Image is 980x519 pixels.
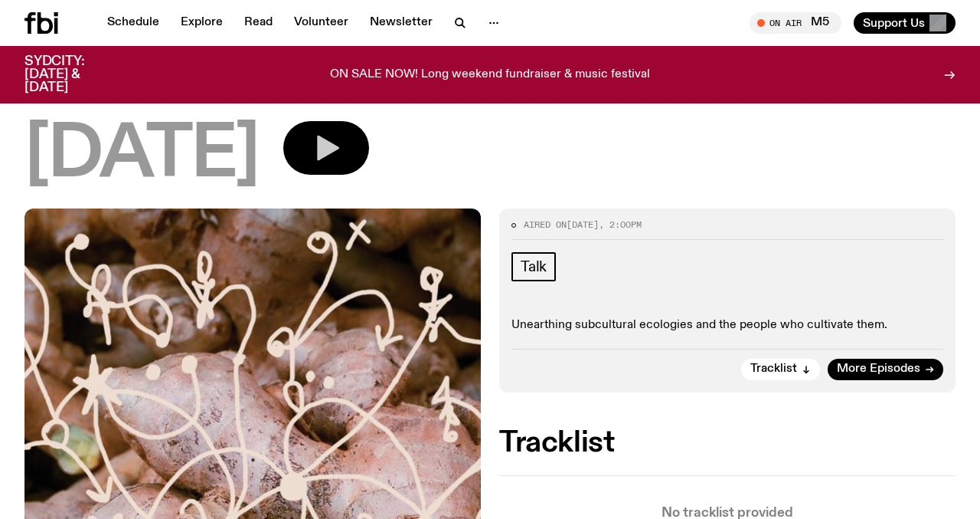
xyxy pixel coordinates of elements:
button: On AirM5 [750,12,841,34]
p: Unearthing subcultural ecologies and the people who cultivate them. [511,318,943,333]
a: Schedule [98,12,168,34]
span: Support Us [863,16,925,30]
span: , 2:00pm [599,218,642,231]
button: Tracklist [741,359,820,380]
h1: Rhizome [24,46,955,115]
span: [DATE] [24,121,259,190]
a: Newsletter [361,12,442,34]
button: Support Us [854,12,955,34]
p: ON SALE NOW! Long weekend fundraiser & music festival [330,68,650,82]
a: More Episodes [828,359,943,380]
a: Explore [171,12,232,34]
a: Read [235,12,282,34]
a: Volunteer [285,12,358,34]
span: Talk [521,258,547,275]
h2: Tracklist [499,429,955,457]
h3: SYDCITY: [DATE] & [DATE] [24,55,122,94]
span: More Episodes [837,363,920,375]
a: Talk [511,252,556,281]
span: Aired on [524,218,567,231]
span: Tracklist [750,363,797,375]
span: [DATE] [567,218,599,231]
